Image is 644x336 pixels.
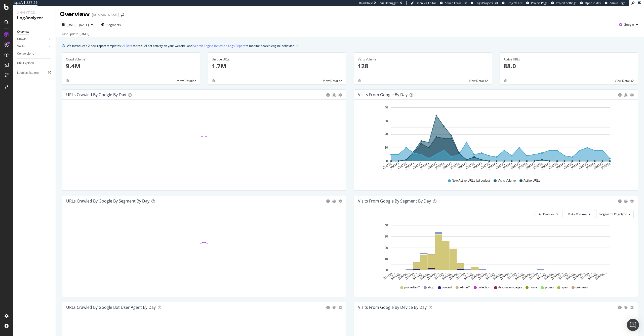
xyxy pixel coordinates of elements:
[435,162,445,170] text: [DATE]
[416,1,436,5] span: Open Viz Editor
[617,21,640,29] button: Google
[445,1,467,5] span: Admin Crawl List
[107,23,121,27] span: Segments
[358,104,632,174] svg: A chart.
[548,162,558,170] text: [DATE]
[599,212,613,216] span: Segment
[630,93,634,97] div: gear
[385,246,388,250] text: 20
[358,79,361,82] div: bug
[79,32,89,36] div: [DATE]
[452,179,490,183] span: New Active URLs (all codes)
[465,162,475,170] text: [DATE]
[17,10,52,15] div: Analytics
[60,10,90,19] div: Overview
[385,119,388,123] text: 30
[67,23,89,27] span: [DATE] - [DATE]
[332,306,336,309] div: bug
[358,62,488,70] p: 128
[212,62,342,70] p: 1.7M
[539,212,554,216] span: All Devices
[385,132,388,136] text: 20
[326,199,330,203] div: circle-info
[397,162,407,170] text: [DATE]
[576,285,588,290] span: unknown
[212,79,215,82] div: bug
[177,79,194,83] span: View Details
[615,79,632,83] span: View Details
[507,1,522,5] span: Projects List
[99,21,123,29] button: Segments
[525,162,535,170] text: [DATE]
[630,199,634,203] div: gear
[60,21,95,29] button: [DATE] - [DATE]
[332,199,336,203] div: bug
[92,12,119,17] div: [DOMAIN_NAME]
[510,162,520,170] text: [DATE]
[488,162,498,170] text: [DATE]
[502,1,522,5] a: Projects List
[338,306,342,309] div: gear
[624,199,628,203] div: bug
[338,199,342,203] div: gear
[478,285,490,290] span: collection
[17,37,26,42] div: Crawls
[17,70,52,76] a: Logfiles Explorer
[411,1,436,5] a: Open Viz Editor
[427,162,437,170] text: [DATE]
[359,1,373,5] div: ReadOnly:
[472,162,482,170] text: [DATE]
[385,257,388,261] text: 10
[495,162,505,170] text: [DATE]
[471,1,498,5] a: Logs Projects List
[412,162,422,170] text: [DATE]
[580,1,601,5] a: Open in dev
[498,179,516,183] span: Visits Volume
[555,162,566,170] text: [DATE]
[358,305,427,310] div: Visits From Google By Device By Day
[420,162,430,170] text: [DATE]
[530,285,537,290] span: home
[62,43,638,48] div: info banner
[358,222,632,281] svg: A chart.
[450,162,460,170] text: [DATE]
[564,210,595,218] button: Visits Volume
[551,1,576,5] a: Project Settings
[469,79,486,83] span: View Details
[556,1,576,5] span: Project Settings
[457,162,467,170] text: [DATE]
[504,62,634,70] p: 88.0
[385,224,388,227] text: 40
[66,57,196,62] div: Crawl Volume
[618,93,622,97] div: circle-info
[358,198,431,204] div: Visits from Google By Segment By Day
[531,1,547,5] span: Project Page
[428,285,434,290] span: shop
[17,37,47,42] a: Crawls
[193,43,245,48] a: Search Engine Behavior: Logs Report
[66,79,69,82] div: bug
[122,43,132,48] a: AI Bots
[385,235,388,238] text: 30
[382,162,392,170] text: [DATE]
[475,1,498,5] span: Logs Projects List
[17,15,52,21] div: LogAnalyzer
[460,285,470,290] span: admin/*
[624,22,634,27] span: Google
[504,57,634,62] div: Active URLs
[627,319,639,331] div: Open Intercom Messenger
[17,29,29,35] div: Overview
[568,212,587,216] span: Visits Volume
[618,306,622,309] div: circle-info
[66,62,196,70] p: 9.4M
[62,32,89,36] div: Last update
[480,162,490,170] text: [DATE]
[624,306,628,309] div: bug
[389,162,399,170] text: [DATE]
[442,285,452,290] span: content
[66,305,156,310] div: URLs Crawled by Google bot User Agent By Day
[571,162,581,170] text: [DATE]
[17,70,39,76] div: Logfiles Explorer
